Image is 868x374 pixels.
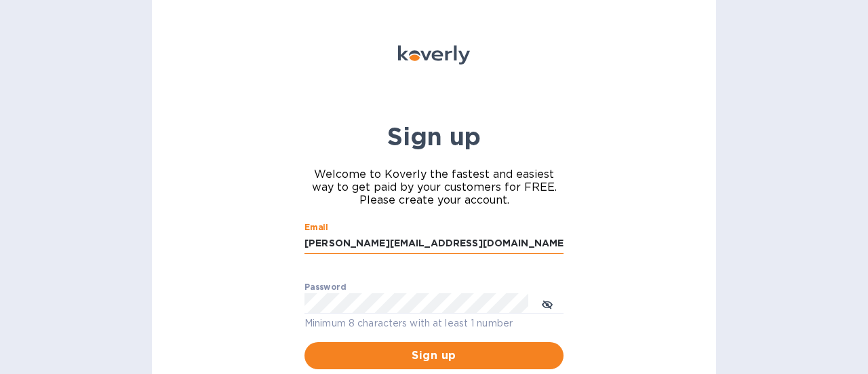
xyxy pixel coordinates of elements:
label: Email [304,224,328,232]
span: Welcome to Koverly the fastest and easiest way to get paid by your customers for FREE. Please cre... [304,168,564,206]
b: Sign up [387,121,481,151]
img: Koverly [398,45,470,64]
label: Password [304,283,346,291]
button: Sign up [304,342,564,369]
button: toggle password visibility [534,290,561,317]
p: Minimum 8 characters with at least 1 number [304,316,564,331]
span: Sign up [315,348,553,364]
